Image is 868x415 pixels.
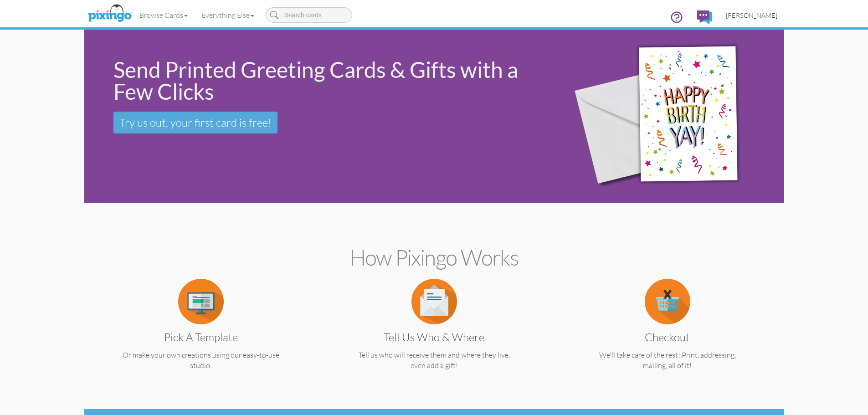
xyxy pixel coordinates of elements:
h3: Pick a Template [109,331,293,343]
a: Everything Else [195,4,261,26]
div: Send Printed Greeting Cards & Gifts with a Few Clicks [113,59,544,102]
img: item.alt [178,279,224,324]
iframe: Chat [868,415,868,415]
span: Try us out, your first card is free! [119,116,272,129]
h3: Tell us Who & Where [342,331,526,343]
a: Checkout We'll take care of the rest! Print, addressing, mailing, all of it! [569,296,766,371]
a: Pick a Template Or make your own creations using our easy-to-use studio. [102,296,300,371]
a: [PERSON_NAME] [719,4,784,27]
h3: Checkout [575,331,760,343]
p: Tell us who will receive them and where they live, even add a gift! [335,350,533,371]
img: item.alt [411,279,457,324]
img: pixingo logo [86,2,134,25]
p: Or make your own creations using our easy-to-use studio. [102,350,300,371]
p: We'll take care of the rest! Print, addressing, mailing, all of it! [569,350,766,371]
span: [PERSON_NAME] [726,11,777,19]
img: 942c5090-71ba-4bfc-9a92-ca782dcda692.png [558,17,778,216]
img: comments.svg [697,10,712,24]
a: Try us out, your first card is free! [113,112,277,133]
h2: How Pixingo works [100,246,768,270]
a: Tell us Who & Where Tell us who will receive them and where they live, even add a gift! [335,296,533,371]
img: item.alt [645,279,690,324]
input: Search cards [266,7,352,23]
a: Browse Cards [133,4,195,26]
